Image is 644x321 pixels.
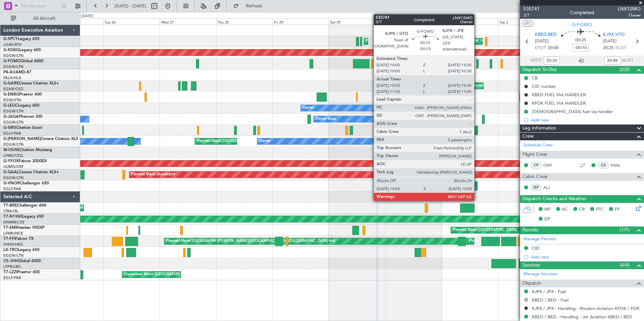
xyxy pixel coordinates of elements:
span: T7-N1960 [3,215,22,219]
div: Unplanned Maint [GEOGRAPHIC_DATA] ([GEOGRAPHIC_DATA]) [124,270,235,280]
div: CP [530,162,542,169]
span: [DATE] [603,38,617,45]
div: Owner [259,136,270,146]
a: M-OUSECitation Mustang [3,148,52,152]
span: Crew [522,133,534,140]
span: FFC [596,206,604,213]
span: ELDT [615,45,626,51]
a: G-YFOXFalcon 2000EX [3,159,47,163]
span: (2/2) [620,66,630,73]
a: LX-TROLegacy 650 [3,248,39,252]
a: LFPB/LBG [3,264,21,269]
span: 535741 [523,5,540,12]
span: LNX12MO [618,5,641,12]
span: LX-TRO [3,248,18,252]
button: Refresh [230,1,270,11]
span: G-KGKG [3,48,19,52]
div: Owner Ibiza [315,114,336,124]
div: Unplanned Maint [PERSON_NAME] [472,81,533,91]
div: [PERSON_NAME][GEOGRAPHIC_DATA] ([GEOGRAPHIC_DATA] Intl) [218,236,335,246]
div: [DEMOGRAPHIC_DATA] fuel via handler [532,109,613,114]
a: EGGW/LTN [3,53,24,58]
a: ALJ [543,184,558,190]
div: Sat 30 [329,19,385,25]
span: Owner [618,12,641,18]
span: Cabin Crew [522,173,548,181]
span: G-VNOR [3,181,20,185]
div: Planned Maint [GEOGRAPHIC_DATA] ([GEOGRAPHIC_DATA] Intl) [469,236,582,246]
span: 2/7 [523,12,540,18]
span: Refresh [240,4,268,8]
span: Permits [522,226,538,234]
a: G-VNORChallenger 650 [3,181,49,185]
div: Tue 26 [103,19,160,25]
span: G-SIRS [3,126,16,130]
div: CS [598,162,609,169]
span: Dispatch [522,280,541,287]
span: Flight Crew [522,151,547,158]
a: KBED / BED - Handling - Jet Aviation KBED / BED [532,314,632,320]
a: KJPX / JPX - Handling - Modern Aviation KFOK / FOK [532,306,639,311]
a: EGGW/LTN [3,109,24,114]
div: Planned Maint [GEOGRAPHIC_DATA] ([GEOGRAPHIC_DATA]) [197,136,303,146]
a: VHHH/HKG [3,242,23,247]
span: T7-FFI [3,237,15,241]
a: EGGW/LTN [3,120,24,125]
span: Services [522,261,540,269]
a: EGGW/LTN [3,142,24,147]
span: MF [544,206,551,213]
a: EGGW/LTN [3,64,24,69]
input: --:-- [544,57,560,65]
div: Planned Maint [GEOGRAPHIC_DATA] ([GEOGRAPHIC_DATA] Intl) [166,236,279,246]
a: G-JAGAPhenom 300 [3,115,42,119]
span: G-FOMO [3,59,21,63]
span: T7-BRE [3,204,17,208]
a: DNMM/LOS [3,220,24,225]
a: T7-BREChallenger 604 [3,204,46,208]
div: Tue 2 [498,19,554,25]
a: UUMO/OSF [3,164,24,169]
span: 20:00 [548,45,558,51]
span: KBED BED [535,32,557,38]
a: EGGW/LTN [3,253,24,258]
a: G-[PERSON_NAME]Cessna Citation XLS [3,137,78,141]
a: EGNR/CEG [3,86,24,92]
span: T7-LZZI [3,270,17,274]
span: AC [562,206,568,213]
div: Fri 29 [272,19,329,25]
span: DP [544,216,550,223]
a: CMF [543,162,558,168]
div: Planned Maint [GEOGRAPHIC_DATA] [453,225,517,235]
a: LTBA/ISL [3,209,19,214]
input: Trip Number [21,1,59,11]
a: G-GAALCessna Citation XLS+ [3,170,59,174]
a: FALA/HLA [3,75,21,80]
span: G-GAAL [3,170,19,174]
a: EGLF/FAB [3,275,21,280]
a: G-ENRGPraetor 600 [3,93,42,97]
a: P4-AUAMD-87 [3,70,31,74]
a: T7-FFIFalcon 7X [3,237,34,241]
span: Dispatch Checks and Weather [522,195,586,203]
span: ALDT [622,57,633,64]
a: G-FOMOGlobal 6000 [3,59,43,63]
a: G-SPCYLegacy 650 [3,37,39,41]
div: Completed [570,9,594,16]
span: G-LEGC [3,104,18,108]
div: Thu 28 [216,19,272,25]
a: G-SIRSCitation Excel [3,126,42,130]
span: G-JAGA [3,115,19,119]
a: Manage Permits [523,236,556,243]
button: All Aircraft [7,13,73,24]
div: ISP [530,184,542,191]
span: CR [579,206,585,213]
span: KJPX HTO [603,32,625,38]
a: KBED / BED - Fuel [532,297,569,303]
span: All Aircraft [18,16,71,21]
span: Dispatch To-Dos [522,66,556,74]
span: FP [615,206,620,213]
a: EGLF/FAB [3,131,21,136]
span: ATOT [531,57,542,64]
a: Schedule Crew [523,142,553,149]
a: CS-JHHGlobal 6000 [3,259,41,263]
